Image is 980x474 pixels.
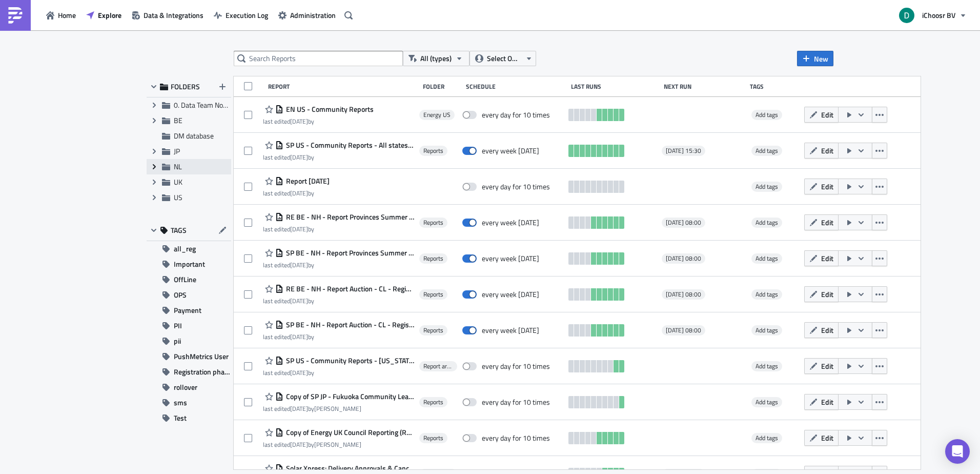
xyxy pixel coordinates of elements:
[423,290,443,299] span: Reports
[268,83,418,90] div: Report
[283,248,414,258] span: SP BE - NH - Report Provinces Summer 2025 Installations
[273,7,341,23] a: Administration
[804,214,839,230] button: Edit
[814,53,828,64] span: New
[283,284,414,293] span: RE BE - NH - Report Auction - CL - Registraties en Acceptatie fase Fall 2025
[283,141,414,150] span: SP US - Community Reports - All states (CO, IL, FL, MD, MN, OH, PA, VA, TX)
[420,53,452,64] span: All (types)
[174,192,182,203] span: US
[283,105,374,114] span: EN US - Community Reports
[144,10,203,21] span: Data & Integrations
[174,100,279,110] span: 0. Data Team Notebooks & Reports
[804,322,839,338] button: Edit
[804,286,839,302] button: Edit
[174,161,182,172] span: NL
[756,218,778,227] span: Add tags
[751,182,782,192] span: Add tags
[147,272,231,287] button: OffLine
[263,225,414,233] div: last edited by
[290,296,308,306] time: 2025-09-03T09:38:36Z
[41,7,81,23] a: Home
[482,110,550,120] div: every day for 10 times
[423,398,443,406] span: Reports
[263,153,414,161] div: last edited by
[147,241,231,256] button: all_reg
[571,83,659,90] div: Last Runs
[423,326,443,334] span: Reports
[821,217,833,228] span: Edit
[756,433,778,443] span: Add tags
[147,318,231,333] button: PII
[147,364,231,380] button: Registration phase
[263,117,374,125] div: last edited by
[174,318,182,333] span: PII
[482,362,550,371] div: every day for 10 times
[147,256,231,272] button: Important
[804,179,839,194] button: Edit
[423,147,443,155] span: Reports
[147,287,231,303] button: OPS
[423,362,453,370] span: Report archive (old)
[290,224,308,234] time: 2025-09-03T09:43:56Z
[666,147,701,155] span: [DATE] 15:30
[147,333,231,349] button: pii
[174,380,197,395] span: rollover
[174,176,182,187] span: UK
[283,320,414,329] span: SP BE - NH - Report Auction - CL - Registraties en Acceptatie fase Fall 2025
[403,51,469,66] button: All (types)
[821,361,833,371] span: Edit
[283,176,330,186] span: Report 2025-09-08
[290,152,308,162] time: 2025-10-06T15:36:56Z
[290,116,308,126] time: 2025-09-25T13:40:02Z
[81,7,127,23] a: Explore
[423,254,443,263] span: Reports
[263,297,414,305] div: last edited by
[750,83,800,90] div: Tags
[174,333,181,349] span: pii
[804,358,839,374] button: Edit
[174,287,187,303] span: OPS
[751,361,782,371] span: Add tags
[751,433,782,443] span: Add tags
[127,7,209,23] button: Data & Integrations
[751,289,782,300] span: Add tags
[174,241,196,256] span: all_reg
[290,10,336,21] span: Administration
[821,181,833,192] span: Edit
[751,253,782,264] span: Add tags
[482,398,550,407] div: every day for 10 times
[804,143,839,159] button: Edit
[7,7,24,24] img: PushMetrics
[147,380,231,395] button: rollover
[666,326,701,334] span: [DATE] 08:00
[756,289,778,299] span: Add tags
[423,219,443,227] span: Reports
[821,253,833,264] span: Edit
[263,369,414,377] div: last edited by
[174,395,187,410] span: sms
[171,82,200,91] span: FOLDERS
[482,218,539,227] div: every week on Monday
[804,430,839,446] button: Edit
[283,212,414,222] span: RE BE - NH - Report Provinces Summer 2025 Installations West-Vlaanderen en Provincie Oost-Vlaanderen
[98,10,121,21] span: Explore
[209,7,273,23] button: Execution Log
[487,53,521,64] span: Select Owner
[821,325,833,335] span: Edit
[234,51,403,66] input: Search Reports
[797,51,833,66] button: New
[666,254,701,263] span: [DATE] 08:00
[290,260,308,270] time: 2025-09-03T09:42:45Z
[283,428,414,437] span: Copy of Energy UK Council Reporting (Registration)
[423,434,443,442] span: Reports
[666,290,701,299] span: [DATE] 08:00
[893,4,972,27] button: iChoosr BV
[174,146,180,156] span: JP
[821,289,833,300] span: Edit
[147,303,231,318] button: Payment
[756,361,778,371] span: Add tags
[174,130,214,141] span: DM database
[898,7,915,24] img: Avatar
[423,111,451,119] span: Energy US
